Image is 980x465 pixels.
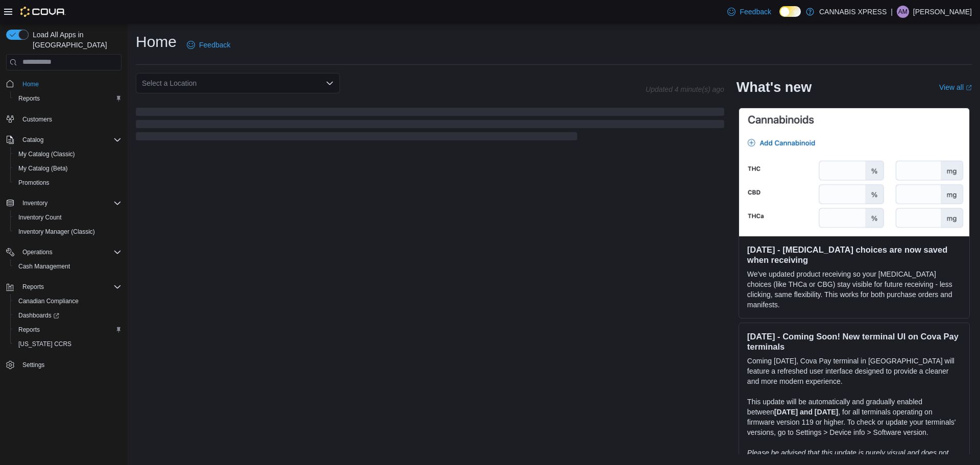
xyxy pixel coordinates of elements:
button: Open list of options [326,79,334,87]
button: Operations [2,245,126,259]
strong: [DATE] and [DATE] [774,408,838,416]
span: Dashboards [14,309,121,322]
a: Reports [14,92,44,105]
span: Catalog [22,136,43,144]
span: Settings [22,361,44,369]
p: Updated 4 minute(s) ago [646,85,724,93]
button: Operations [18,246,57,258]
span: Reports [14,92,121,105]
button: Canadian Compliance [10,294,126,308]
button: Cash Management [10,259,126,274]
a: My Catalog (Beta) [14,162,72,175]
span: Inventory Manager (Classic) [14,226,121,238]
span: Reports [14,324,121,336]
span: Feedback [199,40,230,50]
span: Home [18,78,121,90]
button: Inventory Manager (Classic) [10,225,126,239]
button: Home [2,77,126,91]
button: [US_STATE] CCRS [10,337,126,351]
p: Coming [DATE], Cova Pay terminal in [GEOGRAPHIC_DATA] will feature a refreshed user interface des... [747,356,961,386]
button: Customers [2,112,126,127]
button: Reports [2,280,126,294]
button: Inventory Count [10,210,126,225]
a: Inventory Count [14,211,66,224]
h2: What's new [737,79,812,95]
p: | [891,6,893,18]
p: This update will be automatically and gradually enabled between , for all terminals operating on ... [747,397,961,437]
button: Settings [2,357,126,372]
p: [PERSON_NAME] [913,6,972,18]
span: Promotions [18,179,50,187]
button: Reports [10,323,126,337]
span: My Catalog (Classic) [14,148,121,160]
a: My Catalog (Classic) [14,148,79,160]
button: Reports [10,91,126,106]
span: Reports [18,326,40,334]
nav: Complex example [6,72,121,399]
a: Dashboards [14,309,63,322]
a: View allExternal link [939,83,972,91]
span: Washington CCRS [14,338,121,350]
span: Inventory Count [14,211,121,224]
span: Cash Management [14,260,121,273]
span: Cash Management [18,262,70,271]
span: Inventory [22,199,47,207]
a: Dashboards [10,308,126,323]
button: Inventory [2,196,126,210]
a: Feedback [183,35,234,55]
a: Home [18,78,43,90]
button: Inventory [18,197,52,209]
button: Promotions [10,176,126,190]
span: Canadian Compliance [18,297,79,305]
a: Feedback [723,2,775,22]
span: Inventory Count [18,213,62,222]
button: My Catalog (Classic) [10,147,126,161]
span: Canadian Compliance [14,295,121,307]
span: Reports [18,281,121,293]
span: Load All Apps in [GEOGRAPHIC_DATA] [29,30,121,50]
input: Dark Mode [779,6,801,17]
button: My Catalog (Beta) [10,161,126,176]
a: Reports [14,324,44,336]
span: [US_STATE] CCRS [18,340,71,348]
span: Customers [22,115,52,124]
a: Inventory Manager (Classic) [14,226,99,238]
span: Operations [22,248,53,256]
span: Feedback [740,7,771,17]
h3: [DATE] - Coming Soon! New terminal UI on Cova Pay terminals [747,331,961,352]
span: Promotions [14,177,121,189]
span: Catalog [18,134,121,146]
p: CANNABIS XPRESS [819,6,887,18]
span: Dashboards [18,311,59,320]
button: Catalog [18,134,47,146]
span: Inventory [18,197,121,209]
h3: [DATE] - [MEDICAL_DATA] choices are now saved when receiving [747,244,961,265]
button: Reports [18,281,48,293]
span: Reports [22,283,44,291]
span: Operations [18,246,121,258]
a: Promotions [14,177,54,189]
span: My Catalog (Beta) [18,164,68,173]
span: My Catalog (Beta) [14,162,121,175]
p: We've updated product receiving so your [MEDICAL_DATA] choices (like THCa or CBG) stay visible fo... [747,269,961,310]
h1: Home [136,32,177,52]
span: Loading [136,110,724,142]
a: Cash Management [14,260,74,273]
span: Home [22,80,39,88]
span: My Catalog (Classic) [18,150,75,158]
a: Canadian Compliance [14,295,83,307]
span: Reports [18,94,40,103]
span: AM [898,6,908,18]
span: Inventory Manager (Classic) [18,228,95,236]
button: Catalog [2,133,126,147]
img: Cova [20,7,66,17]
svg: External link [966,85,972,91]
a: Settings [18,359,48,371]
a: Customers [18,113,56,126]
span: Settings [18,358,121,371]
a: [US_STATE] CCRS [14,338,76,350]
div: Ashton Melnyk [897,6,909,18]
span: Customers [18,113,121,126]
